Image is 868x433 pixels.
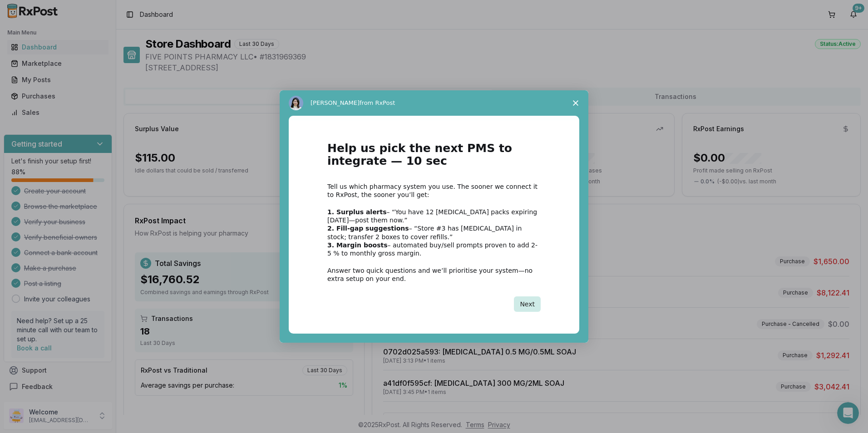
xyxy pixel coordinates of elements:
[327,225,409,232] b: 2. Fill-gap suggestions
[311,99,360,106] span: [PERSON_NAME]
[289,96,303,110] img: Profile image for Alice
[327,241,388,249] b: 3. Margin boosts
[327,241,541,257] div: – automated buy/sell prompts proven to add 2-5 % to monthly gross margin.
[563,90,588,116] span: Close survey
[327,266,541,283] div: Answer two quick questions and we’ll prioritise your system—no extra setup on your end.
[327,208,541,224] div: – “You have 12 [MEDICAL_DATA] packs expiring [DATE]—post them now.”
[514,296,541,312] button: Next
[327,182,541,199] div: Tell us which pharmacy system you use. The sooner we connect it to RxPost, the sooner you’ll get:
[327,142,541,173] h1: Help us pick the next PMS to integrate — 10 sec
[327,224,541,241] div: – “Store #3 has [MEDICAL_DATA] in stock; transfer 2 boxes to cover refills.”
[327,208,387,216] b: 1. Surplus alerts
[360,99,395,106] span: from RxPost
